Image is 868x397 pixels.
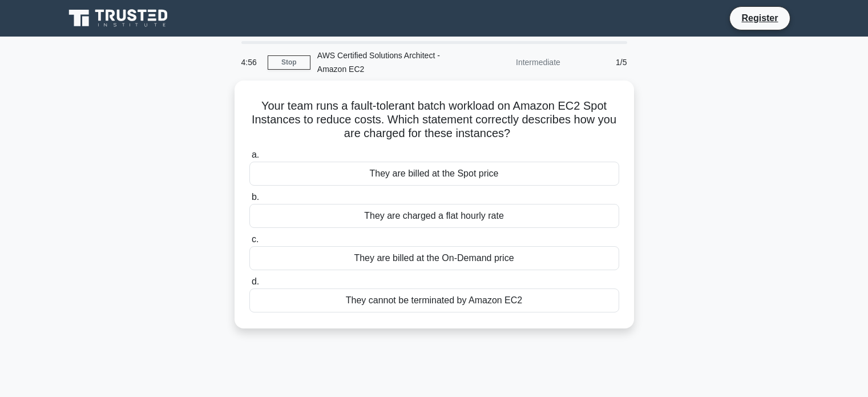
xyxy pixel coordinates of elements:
div: They are billed at the Spot price [249,162,619,186]
span: b. [252,192,259,202]
div: They cannot be terminated by Amazon EC2 [249,288,619,312]
span: a. [252,150,259,159]
div: 4:56 [235,51,268,74]
div: They are billed at the On-Demand price [249,246,619,270]
span: c. [252,234,259,244]
span: d. [252,276,259,286]
div: 1/5 [567,51,634,74]
div: Intermediate [467,51,567,74]
a: Stop [268,55,310,70]
h5: Your team runs a fault-tolerant batch workload on Amazon EC2 Spot Instances to reduce costs. Whic... [248,99,620,141]
div: They are charged a flat hourly rate [249,204,619,228]
a: Register [734,11,785,25]
div: AWS Certified Solutions Architect - Amazon EC2 [310,44,467,81]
